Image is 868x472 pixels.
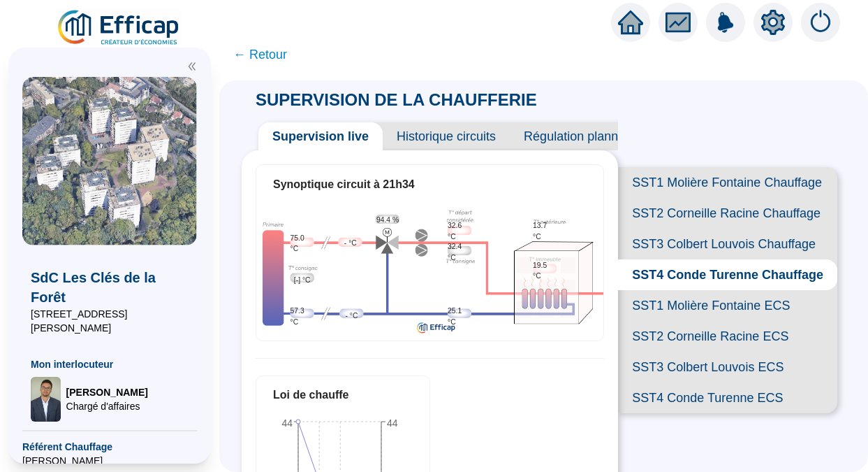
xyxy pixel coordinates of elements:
img: efficap energie logo [56,8,182,48]
span: SdC Les Clés de la Forêt [31,268,189,307]
span: [-] °C [294,275,311,286]
span: SST1 Molière Fontaine Chauffage [618,167,837,198]
span: [PERSON_NAME] [66,385,148,399]
span: - °C [344,238,357,249]
span: fund [665,10,691,35]
span: Supervision live [258,122,383,150]
span: Régulation plannifiée [510,122,655,150]
img: circuit-supervision.724c8d6b72cc0638e748.png [256,203,603,336]
img: Chargé d'affaires [31,377,61,422]
span: - °C [346,310,358,322]
span: Mon interlocuteur [31,357,189,371]
span: 19.5 °C [533,260,557,282]
span: SST1 Molière Fontaine ECS [618,290,837,321]
span: 94.4 % [376,215,399,226]
span: SST4 Conde Turenne Chauffage [618,259,837,290]
span: 13.7 °C [533,220,557,242]
span: Historique circuits [383,122,510,150]
span: SST3 Colbert Louvois ECS [618,352,837,382]
span: home [618,10,643,35]
span: SST2 Corneille Racine ECS [618,321,837,352]
span: [STREET_ADDRESS][PERSON_NAME] [31,307,189,335]
span: double-left [187,62,197,71]
span: Chargé d'affaires [66,399,148,413]
img: alerts [801,3,840,42]
div: Loi de chauffe [273,387,413,403]
div: Synoptique circuit à 21h34 [273,176,587,193]
tspan: 44 [281,417,293,429]
span: 57.3 °C [290,306,314,327]
span: 32.6 °C [448,220,471,242]
span: [PERSON_NAME] [22,454,197,468]
span: 32.4 °C [448,241,471,263]
img: alerts [706,3,745,42]
span: Référent Chauffage [22,440,197,454]
span: ← Retour [233,45,287,64]
tspan: 44 [387,417,398,429]
span: SST4 Conde Turenne ECS [618,382,837,413]
span: SST3 Colbert Louvois Chauffage [618,229,837,259]
span: setting [760,10,786,35]
span: 25.1 °C [448,306,471,327]
span: 75.0 °C [290,233,314,255]
span: SUPERVISION DE LA CHAUFFERIE [242,90,551,109]
span: SST2 Corneille Racine Chauffage [618,198,837,229]
div: Synoptique [256,203,603,336]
